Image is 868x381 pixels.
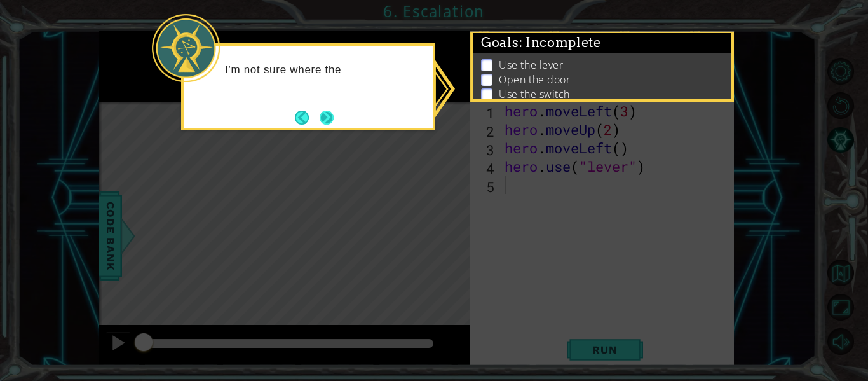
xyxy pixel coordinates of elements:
[519,35,601,50] span: : Incomplete
[295,111,320,125] button: Back
[225,63,424,77] p: I'm not sure where the
[499,73,570,87] p: Open the door
[320,111,334,125] button: Next
[481,35,601,51] span: Goals
[499,58,563,72] p: Use the lever
[499,87,570,101] p: Use the switch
